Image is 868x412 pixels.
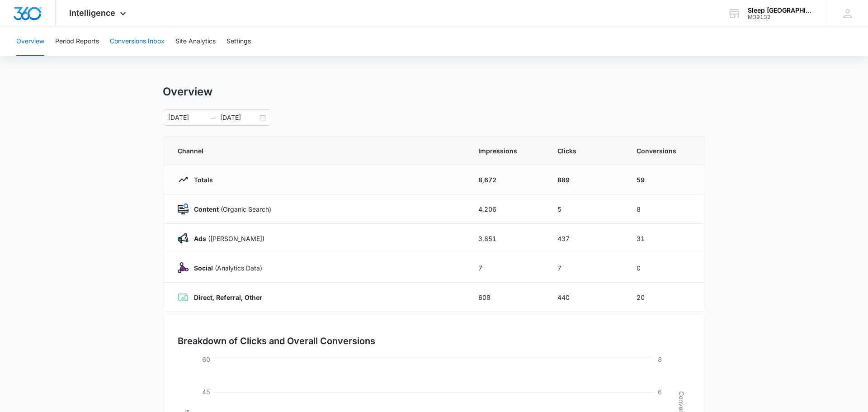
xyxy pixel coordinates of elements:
td: 889 [547,165,626,194]
img: Ads [178,233,189,244]
td: 437 [547,224,626,253]
span: swap-right [209,114,217,121]
input: End date [220,113,258,123]
span: Conversions [637,146,690,156]
td: 8,672 [467,165,547,194]
p: (Organic Search) [189,204,271,214]
strong: Ads [194,235,206,242]
td: 8 [626,194,705,224]
td: 3,851 [467,224,547,253]
button: Settings [226,27,251,56]
td: 0 [626,253,705,283]
span: to [209,114,217,121]
td: 608 [467,283,547,312]
td: 7 [547,253,626,283]
h3: Breakdown of Clicks and Overall Conversions [178,334,375,348]
strong: Social [194,264,213,272]
td: 20 [626,283,705,312]
button: Site Analytics [175,27,216,56]
tspan: 8 [658,355,662,363]
input: Start date [168,113,206,123]
td: 440 [547,283,626,312]
td: 7 [467,253,547,283]
p: (Analytics Data) [189,263,262,273]
span: Impressions [478,146,536,156]
p: Totals [189,175,213,185]
div: account id [748,14,814,20]
tspan: 45 [202,388,210,396]
strong: Content [194,205,219,213]
span: Intelligence [69,8,115,18]
span: Clicks [557,146,615,156]
td: 59 [626,165,705,194]
td: 5 [547,194,626,224]
span: Channel [178,146,457,156]
button: Conversions Inbox [110,27,165,56]
div: account name [748,7,814,14]
button: Period Reports [55,27,99,56]
td: 31 [626,224,705,253]
tspan: 60 [202,355,210,363]
tspan: 6 [658,388,662,396]
img: Content [178,204,189,214]
strong: Direct, Referral, Other [194,294,262,301]
h1: Overview [163,85,212,99]
td: 4,206 [467,194,547,224]
img: Social [178,262,189,273]
p: ([PERSON_NAME]) [189,234,264,243]
button: Overview [16,27,44,56]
